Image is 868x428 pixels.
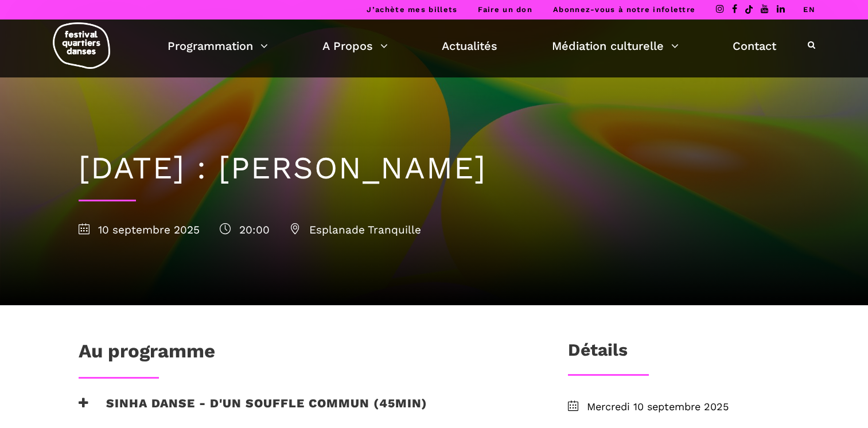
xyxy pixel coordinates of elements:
a: Médiation culturelle [552,36,679,56]
a: EN [803,5,815,14]
a: Faire un don [478,5,532,14]
h1: [DATE] : [PERSON_NAME] [79,150,790,187]
a: Contact [733,36,776,56]
span: Esplanade Tranquille [290,223,421,236]
a: Abonnez-vous à notre infolettre [553,5,695,14]
a: A Propos [322,36,388,56]
span: 20:00 [220,223,270,236]
a: Actualités [442,36,497,56]
span: 10 septembre 2025 [79,223,200,236]
img: logo-fqd-med [53,22,110,69]
a: Programmation [168,36,268,56]
h3: Détails [568,340,628,368]
span: Mercredi 10 septembre 2025 [587,399,790,415]
h1: Au programme [79,340,215,368]
a: J’achète mes billets [367,5,457,14]
h3: Sinha Danse - D'un souffle commun (45min) [79,396,427,425]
